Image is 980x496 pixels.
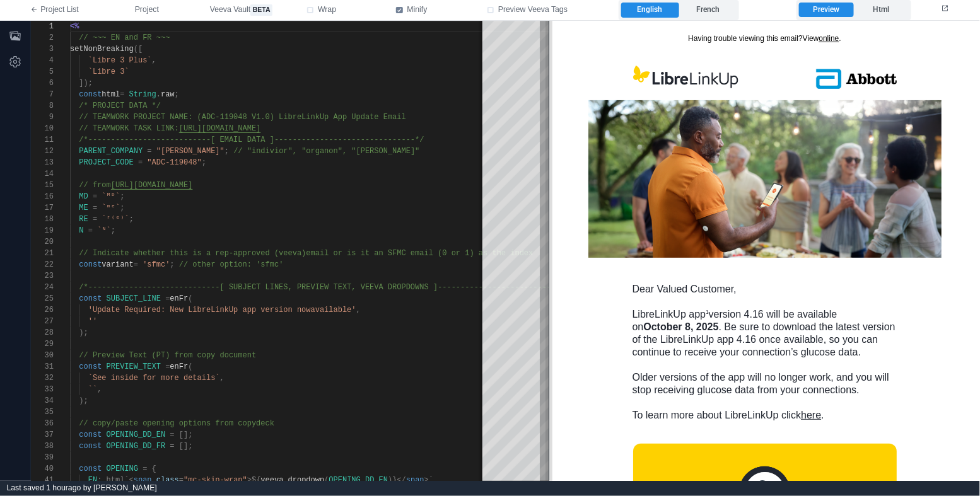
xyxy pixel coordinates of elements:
[134,476,152,485] span: span
[179,124,261,133] span: [URL][DOMAIN_NAME]
[31,78,54,89] div: 6
[97,385,102,394] span: ,
[79,249,306,258] span: // Indicate whether this is a rep-approved (veeva)
[102,260,133,269] span: variant
[39,35,216,79] img: LibreLinkUp
[79,226,83,235] span: N
[120,204,124,212] span: ;
[79,430,102,439] span: const
[79,215,88,224] span: RE
[306,283,533,292] span: EVIEW TEXT, VEEVA DROPDOWNS ]---------------------
[318,4,336,16] span: Wrap
[31,452,54,463] div: 39
[111,181,193,190] span: [URL][DOMAIN_NAME]
[161,90,175,99] span: raw
[147,147,151,156] span: =
[184,476,247,485] span: "mc-skip-wrap"
[407,4,428,16] span: Minify
[79,204,88,212] span: ME
[147,158,201,167] span: "ADC-119048"
[134,260,138,269] span: =
[679,3,737,18] label: French
[31,270,54,282] div: 23
[79,362,102,371] span: const
[175,90,179,99] span: ;
[107,464,138,473] span: OPENING
[31,248,54,259] div: 21
[31,168,54,180] div: 14
[31,89,54,100] div: 7
[31,316,54,327] div: 27
[102,192,120,201] span: `ᴹᴰ`
[79,181,110,190] span: // from
[179,442,193,451] span: [];
[284,476,288,485] span: .
[202,158,206,167] span: ;
[83,262,348,401] div: Dear Valued Customer, LibreLinkUp app version 4.16 will be available on . Be sure to download the...
[31,55,54,66] div: 4
[88,476,97,485] span: EN
[31,304,54,316] div: 26
[252,389,272,400] a: here
[70,45,134,54] span: setNonBreaking
[170,430,174,439] span: =
[31,338,54,350] div: 29
[152,464,156,473] span: {
[129,215,134,224] span: ;
[88,226,93,235] span: =
[107,476,134,485] span: html`<
[134,45,143,54] span: ([
[31,327,54,338] div: 28
[31,463,54,475] div: 40
[31,32,54,43] div: 2
[31,475,54,486] div: 41
[79,147,143,156] span: PARENT_COMPANY
[854,3,908,18] label: Html
[356,306,361,314] span: ,
[70,22,79,31] span: <%
[170,362,188,371] span: enFr
[79,192,88,201] span: MD
[97,226,111,235] span: `ᴺ`
[79,158,133,167] span: PROJECT_CODE
[107,362,161,371] span: PREVIEW_TEXT
[102,204,120,212] span: `ᵐᵉ`
[31,384,54,395] div: 33
[156,288,160,294] sup: 1
[79,351,256,360] span: // Preview Text (PT) from copy document
[388,476,406,485] span: )}</
[31,191,54,202] div: 16
[31,407,54,418] div: 35
[102,215,129,224] span: `ʳ⁽ᵉ⁾`
[179,476,184,485] span: =
[216,35,392,79] img: Abbott
[31,134,54,146] div: 11
[31,157,54,168] div: 13
[88,374,220,383] span: `See inside for more details`
[129,90,156,99] span: String
[39,79,392,237] img: PATIENT IMAGE
[143,464,147,473] span: =
[111,226,115,235] span: ;
[31,372,54,384] div: 32
[79,328,88,337] span: );
[97,476,102,485] span: :
[250,4,272,16] span: beta
[31,259,54,270] div: 22
[31,214,54,225] div: 18
[120,192,124,201] span: ;
[138,158,143,167] span: =
[93,215,97,224] span: =
[156,147,225,156] span: "[PERSON_NAME]"
[329,476,388,485] span: OPENING_DD_EN
[179,430,193,439] span: [];
[79,90,102,99] span: const
[179,260,284,269] span: // other option: 'sfmc'
[70,21,71,32] textarea: Editor content;Press Alt+F1 for Accessibility Options.
[220,374,225,383] span: ,
[31,21,54,32] div: 1
[31,123,54,134] div: 10
[225,147,229,156] span: ;
[31,293,54,304] div: 25
[31,350,54,361] div: 30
